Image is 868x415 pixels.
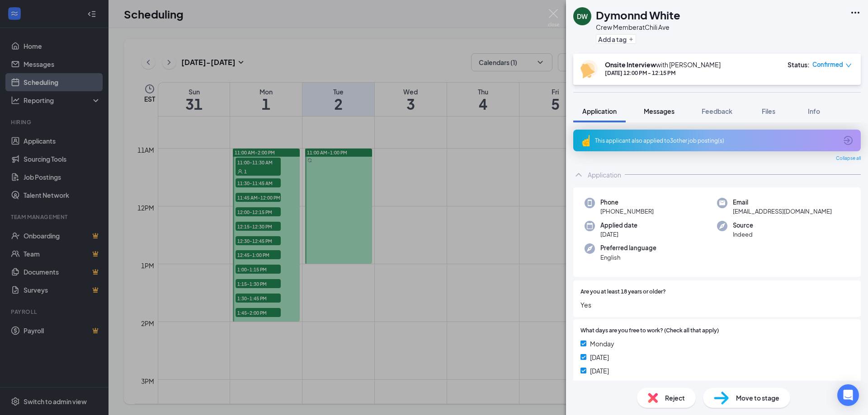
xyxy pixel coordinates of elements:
span: Feedback [702,107,732,115]
span: Preferred language [600,243,656,252]
svg: ChevronUp [573,169,584,180]
svg: ArrowCircle [843,135,854,146]
span: down [845,62,852,69]
svg: Plus [628,37,634,42]
span: Applied date [600,221,637,230]
div: Application [588,170,621,179]
span: [DATE] [590,379,609,389]
span: English [600,253,656,262]
div: [DATE] 12:00 PM - 12:15 PM [605,69,721,77]
span: Application [582,107,617,115]
span: Messages [644,107,675,115]
div: Open Intercom Messenger [837,384,859,406]
span: Confirmed [812,60,843,69]
span: [DATE] [590,366,609,376]
div: This applicant also applied to 3 other job posting(s) [595,137,837,145]
div: with [PERSON_NAME] [605,60,721,69]
span: Phone [600,198,654,207]
span: [PHONE_NUMBER] [600,207,654,216]
span: Yes [580,300,854,310]
span: [EMAIL_ADDRESS][DOMAIN_NAME] [733,207,832,216]
span: [DATE] [590,352,609,362]
span: [DATE] [600,230,637,239]
span: Collapse all [836,155,861,162]
div: DW [577,12,588,21]
span: What days are you free to work? (Check all that apply) [580,326,719,335]
button: PlusAdd a tag [596,34,636,44]
span: Info [808,107,820,115]
span: Are you at least 18 years or older? [580,288,666,296]
b: Onsite Interview [605,61,656,69]
span: Move to stage [736,393,779,403]
span: Source [733,221,753,230]
h1: Dymonnd White [596,7,680,23]
span: Monday [590,339,614,349]
span: Email [733,198,832,207]
span: Reject [665,393,685,403]
span: Files [762,107,775,115]
svg: Ellipses [850,7,861,18]
span: Indeed [733,230,753,239]
div: Crew Member at Chili Ave [596,23,680,32]
div: Status : [788,60,810,69]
